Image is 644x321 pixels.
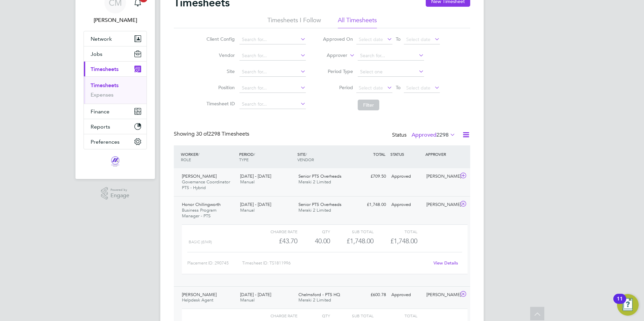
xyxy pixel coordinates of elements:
span: ROLE [181,157,191,162]
label: Period Type [323,68,353,74]
span: Select date [406,85,430,91]
input: Search for... [239,67,306,77]
a: Timesheets [91,82,119,88]
span: [PERSON_NAME] [182,173,217,179]
span: / [305,151,307,157]
div: 11 [617,299,623,308]
span: [DATE] - [DATE] [240,202,271,207]
button: Reports [84,119,147,134]
label: Period [323,84,353,91]
span: Meraki 2 Limited [298,297,331,303]
div: Approved [389,171,424,182]
span: Finance [91,108,109,115]
span: Governance Coordinator PTS - Hybrid [182,179,230,190]
label: Timesheet ID [204,101,235,107]
span: Engage [110,193,129,199]
input: Search for... [239,35,306,44]
div: £43.70 [254,236,297,247]
span: [DATE] - [DATE] [240,173,271,179]
div: Total [374,227,417,236]
div: WORKER [179,148,237,166]
button: Open Resource Center, 11 new notifications [617,294,639,316]
span: Meraki 2 Limited [298,179,331,185]
div: £1,748.00 [354,199,389,210]
span: Manual [240,179,255,185]
a: Go to home page [84,156,147,167]
span: Select date [359,85,383,91]
div: SITE [296,148,354,166]
div: STATUS [389,148,424,160]
label: Position [204,84,235,91]
span: Senior PTS Overheads [298,173,342,179]
span: Business Program Manager - PTS [182,207,217,219]
span: Select date [406,36,430,42]
span: Timesheets [91,66,119,72]
span: Senior PTS Overheads [298,202,342,207]
span: Casey Manton [84,16,147,24]
button: Network [84,31,147,46]
label: Site [204,68,235,74]
input: Search for... [239,100,306,109]
div: Total [374,312,417,320]
span: TOTAL [373,151,385,157]
span: Reports [91,123,110,130]
button: Jobs [84,46,147,61]
span: £1,748.00 [390,237,417,245]
span: 30 of [196,131,208,137]
div: Charge rate [254,227,297,236]
a: Powered byEngage [101,187,130,200]
a: Expenses [91,92,114,98]
span: / [198,151,199,157]
span: / [254,151,255,157]
span: Network [91,36,112,42]
span: [PERSON_NAME] [182,292,217,297]
div: Approved [389,199,424,210]
span: Basic (£/HR) [189,240,212,244]
span: TYPE [239,157,249,162]
div: Sub Total [330,312,374,320]
span: 2298 Timesheets [196,131,249,137]
div: Sub Total [330,227,374,236]
div: [PERSON_NAME] [424,289,459,300]
div: PERIOD [237,148,296,166]
label: Approved On [323,36,353,42]
div: Charge rate [254,312,297,320]
div: QTY [297,227,330,236]
a: View Details [433,260,458,266]
label: Vendor [204,52,235,58]
div: Approved [389,289,424,300]
span: Manual [240,297,255,303]
div: Timesheet ID: TS1811996 [242,258,429,269]
span: Meraki 2 Limited [298,207,331,213]
label: Approver [317,52,347,59]
button: Timesheets [84,62,147,76]
span: Powered by [110,187,129,193]
input: Search for... [239,83,306,93]
div: Placement ID: 290745 [187,258,242,269]
img: magnussearch-logo-retina.png [110,156,120,167]
span: Preferences [91,139,120,145]
div: [PERSON_NAME] [424,199,459,210]
label: Approved [412,132,455,138]
span: Honor Chillingworth [182,202,221,207]
span: [DATE] - [DATE] [240,292,271,297]
div: Status [392,131,457,140]
span: Manual [240,207,255,213]
div: Timesheets [84,76,147,104]
button: Finance [84,104,147,119]
div: [PERSON_NAME] [424,171,459,182]
div: £709.50 [354,171,389,182]
li: All Timesheets [338,16,377,28]
div: APPROVER [424,148,459,160]
div: Showing [174,131,251,138]
span: Chelmsford - PTS HQ [298,292,340,297]
input: Select one [358,67,424,77]
span: To [394,35,402,43]
input: Search for... [358,51,424,61]
span: VENDOR [297,157,314,162]
div: 40.00 [297,236,330,247]
span: Select date [359,36,383,42]
span: Jobs [91,51,102,57]
span: 2298 [437,132,449,138]
div: £1,748.00 [330,236,374,247]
